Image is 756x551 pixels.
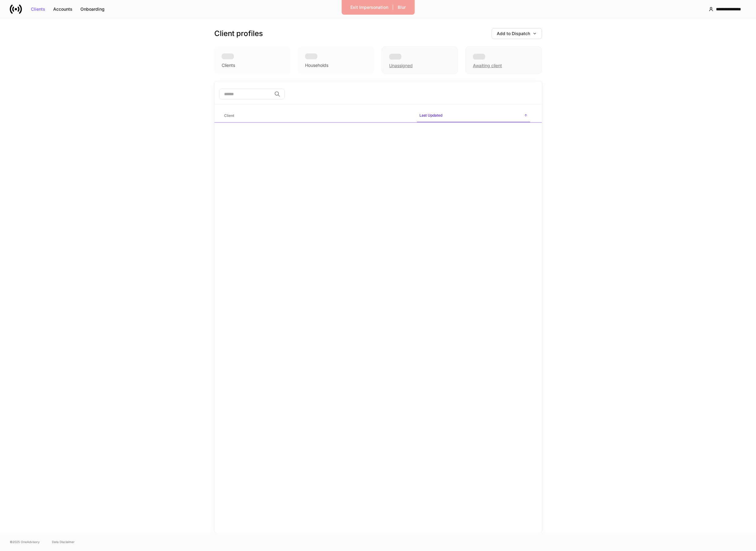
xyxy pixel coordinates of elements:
div: Onboarding [80,7,105,11]
div: Accounts [53,7,72,11]
h6: Last Updated [419,112,442,118]
button: Clients [27,4,49,14]
h3: Client profiles [214,29,263,38]
button: Add to Dispatch [492,28,542,39]
button: Onboarding [76,4,109,14]
div: Unassigned [389,63,413,69]
div: Add to Dispatch [497,31,537,36]
div: Unassigned [382,46,458,74]
span: Client [222,110,412,122]
h6: Client [224,113,234,118]
button: Blur [394,2,410,12]
div: Clients [222,62,235,68]
button: Accounts [49,4,76,14]
a: Data Disclaimer [52,539,75,544]
span: © 2025 OneAdvisory [10,539,40,544]
div: Blur [398,5,406,9]
div: Awaiting client [473,63,502,69]
div: Households [305,62,328,68]
div: Clients [31,7,45,11]
button: Exit Impersonation [346,2,392,12]
span: Last Updated [417,109,530,122]
div: Exit Impersonation [350,5,388,9]
div: Awaiting client [465,46,542,74]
